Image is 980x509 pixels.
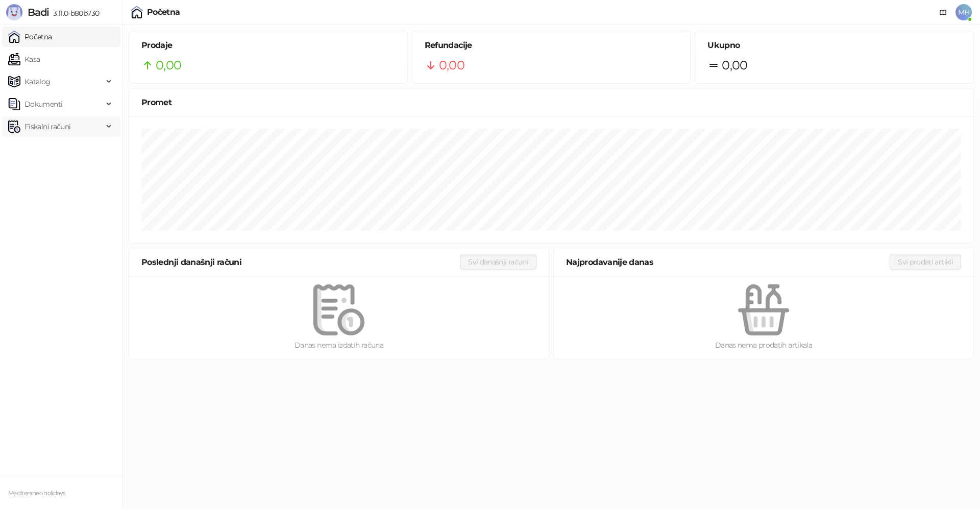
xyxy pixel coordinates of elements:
h5: Prodaje [141,39,395,52]
span: Badi [28,6,49,18]
img: Logo [6,4,22,20]
span: 0,00 [156,56,181,75]
a: Kasa [8,49,40,69]
div: Poslednji današnji računi [141,256,460,269]
button: Svi današnji računi [460,254,536,270]
div: Danas nema prodatih artikala [570,340,957,351]
span: Katalog [24,71,51,92]
h5: Refundacije [425,39,678,52]
span: 0,00 [722,56,747,75]
span: MH [955,4,972,20]
button: Svi prodati artikli [890,254,961,270]
div: Najprodavanije danas [566,256,890,269]
span: 3.11.0-b80b730 [49,9,99,18]
span: Dokumenti [24,94,62,114]
div: Promet [141,96,961,109]
small: Mediteraneo holidays [8,490,65,497]
span: Fiskalni računi [24,116,70,137]
h5: Ukupno [707,39,961,52]
div: Danas nema izdatih računa [145,340,532,351]
div: Početna [147,8,180,16]
a: Dokumentacija [935,4,951,20]
a: Početna [8,27,52,47]
span: 0,00 [439,56,464,75]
